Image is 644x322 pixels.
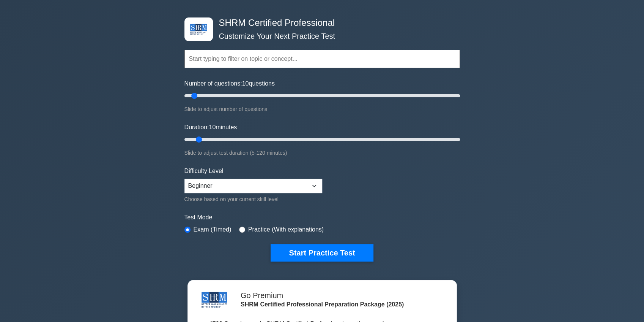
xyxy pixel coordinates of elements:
[194,225,231,234] label: Exam (Timed)
[271,244,373,262] button: Start Practice Test
[184,213,460,222] label: Test Mode
[248,225,324,234] label: Practice (With explanations)
[209,124,216,130] span: 10
[184,123,237,132] label: Duration: minutes
[184,105,460,114] div: Slide to adjust number of questions
[216,17,423,29] h4: SHRM Certified Professional
[184,79,275,88] label: Number of questions: questions
[184,50,460,68] input: Start typing to filter on topic or concept...
[184,148,460,157] div: Slide to adjust test duration (5-120 minutes)
[184,167,224,176] label: Difficulty Level
[184,195,322,204] div: Choose based on your current skill level
[242,80,249,87] span: 10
